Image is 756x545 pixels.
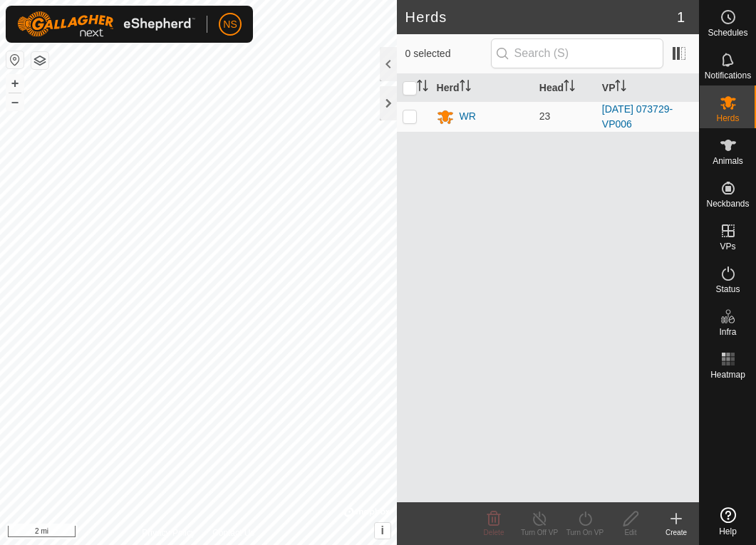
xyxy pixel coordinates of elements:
[6,51,24,68] button: Reset Map
[602,103,673,130] a: [DATE] 073729-VP006
[716,114,739,123] span: Herds
[706,199,749,208] span: Neckbands
[708,28,747,37] span: Schedules
[380,524,383,536] span: i
[484,529,504,536] span: Delete
[615,82,626,93] p-sorticon: Activate to sort
[431,74,534,102] th: Herd
[405,46,491,61] span: 0 selected
[562,527,608,538] div: Turn On VP
[491,38,663,68] input: Search (S)
[460,82,471,93] p-sorticon: Activate to sort
[223,17,237,32] span: NS
[31,52,48,69] button: Map Layers
[539,110,551,122] span: 23
[212,526,254,539] a: Contact Us
[534,74,596,102] th: Head
[720,242,735,251] span: VPs
[375,523,390,539] button: i
[405,9,677,26] h2: Herds
[6,75,24,92] button: +
[715,285,740,294] span: Status
[596,74,699,102] th: VP
[700,502,756,541] a: Help
[719,527,737,536] span: Help
[460,109,476,124] div: WR
[677,6,685,28] span: 1
[142,526,195,539] a: Privacy Policy
[719,328,736,336] span: Infra
[517,527,562,538] div: Turn Off VP
[608,527,653,538] div: Edit
[417,82,428,93] p-sorticon: Activate to sort
[713,157,743,165] span: Animals
[653,527,699,538] div: Create
[710,370,745,379] span: Heatmap
[705,71,751,80] span: Notifications
[6,93,24,110] button: –
[564,82,575,93] p-sorticon: Activate to sort
[17,11,195,37] img: Gallagher Logo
